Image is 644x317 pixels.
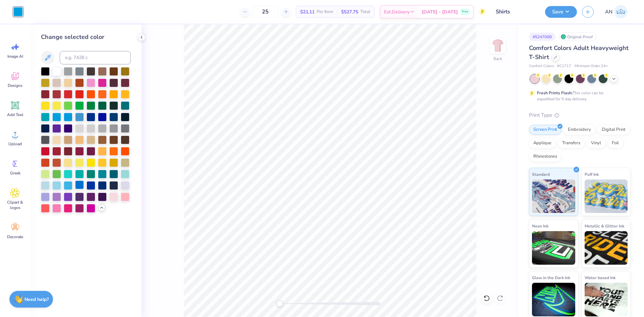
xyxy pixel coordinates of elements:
button: Save [545,6,577,18]
div: Accessibility label [276,300,283,307]
span: Metallic & Glitter Ink [585,222,624,229]
span: Neon Ink [532,222,548,229]
a: AN [602,5,631,18]
span: AN [605,8,612,16]
div: Foil [607,138,623,148]
img: Metallic & Glitter Ink [585,231,628,265]
img: Water based Ink [585,283,628,316]
span: Puff Ink [585,171,599,178]
img: Arlo Noche [614,5,628,18]
div: Change selected color [41,33,131,42]
div: Embroidery [563,125,595,135]
span: # C1717 [557,63,571,69]
span: Decorate [7,234,23,240]
span: Est. Delivery [384,8,410,15]
span: Greek [10,170,20,176]
span: Upload [8,141,22,147]
div: Applique [529,138,556,148]
span: $21.11 [300,8,315,15]
div: Print Type [529,111,631,119]
span: Per Item [317,8,333,15]
span: Image AI [7,54,23,59]
strong: Need help? [24,296,49,303]
span: Designs [8,83,22,88]
span: [DATE] - [DATE] [422,8,458,15]
div: Transfers [558,138,585,148]
span: Total [360,8,370,15]
span: Minimum Order: 24 + [575,63,608,69]
div: Back [493,56,502,62]
img: Back [491,39,504,52]
img: Standard [532,179,575,213]
span: Comfort Colors [529,63,554,69]
span: Add Text [7,112,23,117]
strong: Fresh Prints Flash: [537,90,573,96]
img: Glow in the Dark Ink [532,283,575,316]
div: Vinyl [587,138,605,148]
div: Screen Print [529,125,561,135]
input: Untitled Design [491,5,540,18]
input: – – [252,6,278,18]
span: Free [462,9,468,14]
div: This color can be expedited for 5 day delivery. [537,90,620,102]
div: Digital Print [597,125,630,135]
div: Original Proof [559,33,596,41]
div: Rhinestones [529,152,561,162]
span: Clipart & logos [4,200,26,210]
span: $527.75 [341,8,358,15]
span: Glow in the Dark Ink [532,274,570,281]
span: Water based Ink [585,274,615,281]
img: Puff Ink [585,179,628,213]
span: Comfort Colors Adult Heavyweight T-Shirt [529,44,629,61]
div: # 524706B [529,33,555,41]
span: Standard [532,171,550,178]
img: Neon Ink [532,231,575,265]
input: e.g. 7428 c [60,51,131,64]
